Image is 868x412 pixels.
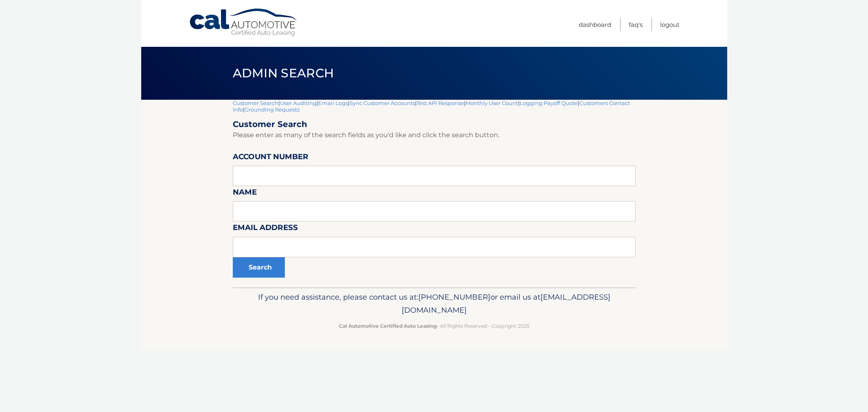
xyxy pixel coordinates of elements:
label: Email Address [233,221,298,237]
a: Grounding Requests [245,106,300,113]
a: Customers Contact Info [233,100,630,113]
span: [PHONE_NUMBER] [418,292,490,302]
p: - All Rights Reserved - Copyright 2025 [238,322,630,330]
a: Cal Automotive [189,8,299,37]
a: Customer Search [233,100,278,106]
a: Sync Customer Accounts [350,100,415,106]
a: Monthly User Count [466,100,518,106]
p: Please enter as many of the search fields as you'd like and click the search button. [233,129,636,141]
p: If you need assistance, please contact us at: or email us at [238,291,630,317]
a: Logout [660,18,680,31]
a: Email Logs [318,100,348,106]
a: Dashboard [579,18,611,31]
button: Search [233,257,285,278]
a: Test API Response [417,100,464,106]
div: | | | | | | | | [233,100,636,287]
a: User Auditing [280,100,317,106]
a: Logging Payoff Quote [520,100,578,106]
span: Admin Search [233,66,334,81]
strong: Cal Automotive Certified Auto Leasing [339,323,437,329]
h2: Customer Search [233,119,636,129]
label: Name [233,186,257,201]
label: Account Number [233,151,308,166]
a: FAQ's [629,18,643,31]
